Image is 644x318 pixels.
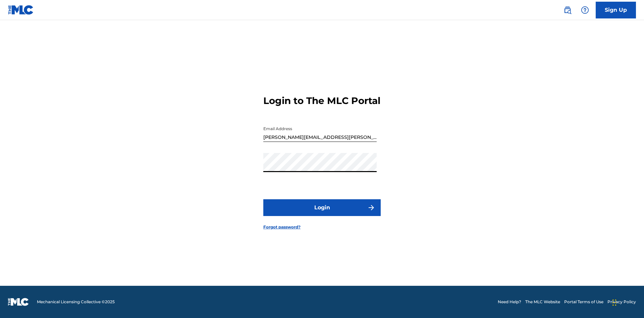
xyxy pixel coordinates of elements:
[525,299,560,305] a: The MLC Website
[263,199,381,216] button: Login
[563,6,572,14] img: search
[596,2,636,18] a: Sign Up
[8,5,34,15] img: MLC Logo
[561,3,574,17] a: Public Search
[564,299,603,305] a: Portal Terms of Use
[498,299,521,305] a: Need Help?
[578,3,592,17] div: Help
[263,224,301,230] a: Forgot password?
[37,299,115,305] span: Mechanical Licensing Collective © 2025
[8,298,29,306] img: logo
[612,293,616,313] div: Drag
[263,95,380,107] h3: Login to The MLC Portal
[607,299,636,305] a: Privacy Policy
[610,286,644,318] iframe: Chat Widget
[367,204,375,212] img: f7272a7cc735f4ea7f67.svg
[581,6,589,14] img: help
